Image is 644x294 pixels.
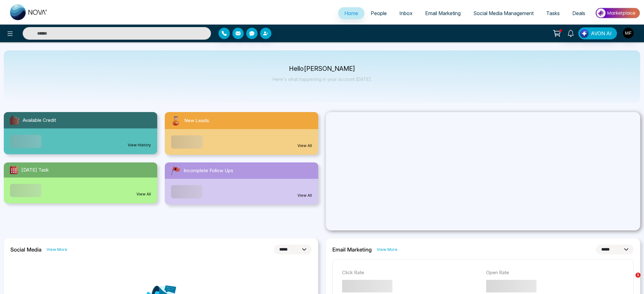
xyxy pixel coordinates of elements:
[136,191,151,197] a: View All
[21,167,49,174] span: [DATE] Task
[377,246,397,252] a: View More
[636,273,641,278] span: 1
[170,165,181,176] img: followUps.svg
[344,10,358,16] span: Home
[161,162,322,205] a: Incomplete Follow UpsView All
[9,115,20,126] img: availableCredit.svg
[399,10,413,16] span: Inbox
[572,10,585,16] span: Deals
[540,7,566,19] a: Tasks
[10,246,42,253] h2: Social Media
[578,27,617,39] button: AVON AI
[419,7,467,19] a: Email Marketing
[184,167,233,174] span: Incomplete Follow Ups
[47,246,67,252] a: View More
[10,4,48,20] img: Nova CRM Logo
[393,7,419,19] a: Inbox
[467,7,540,19] a: Social Media Management
[595,6,640,20] img: Market-place.gif
[473,10,534,16] span: Social Media Management
[273,76,372,82] p: Here's what happening in your account [DATE].
[371,10,387,16] span: People
[580,29,589,38] img: Lead Flow
[486,269,624,276] p: Open Rate
[546,10,560,16] span: Tasks
[623,28,634,38] img: User Avatar
[170,115,182,127] img: newLeads.svg
[566,7,591,19] a: Deals
[128,142,151,148] a: View History
[342,269,480,276] p: Click Rate
[161,112,322,155] a: New LeadsView All
[623,273,638,288] iframe: Intercom live chat
[23,117,56,124] span: Available Credit
[332,246,372,253] h2: Email Marketing
[425,10,461,16] span: Email Marketing
[297,193,312,198] a: View All
[297,143,312,149] a: View All
[9,165,19,175] img: todayTask.svg
[364,7,393,19] a: People
[184,117,209,124] span: New Leads
[591,30,612,37] span: AVON AI
[273,66,372,71] p: Hello [PERSON_NAME]
[338,7,364,19] a: Home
